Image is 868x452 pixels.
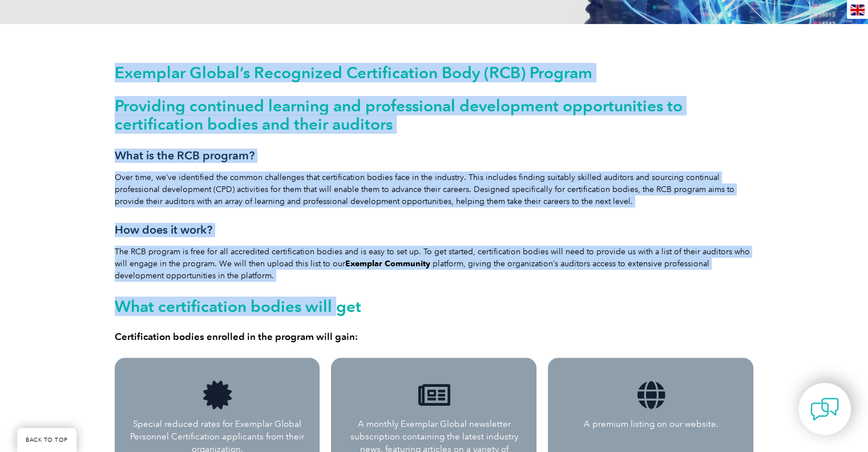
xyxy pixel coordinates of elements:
div: Over time, we’ve identified the common challenges that certification bodies face in the industry.... [115,64,754,342]
h3: How does it work? [115,223,754,237]
a: Exemplar Community [345,259,430,269]
p: A premium listing on our website. [559,418,742,430]
img: contact-chat.png [810,395,839,423]
h3: What is the RCB program? [115,149,754,163]
img: en [850,5,865,15]
h2: Providing continued learning and professional development opportunities to certification bodies a... [115,97,754,133]
h4: Certification bodies enrolled in the program will gain: [115,331,754,342]
h2: What certification bodies will get [115,297,754,315]
h1: Exemplar Global’s Recognized Certification Body (RCB) Program [115,64,754,81]
a: BACK TO TOP [17,428,76,452]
